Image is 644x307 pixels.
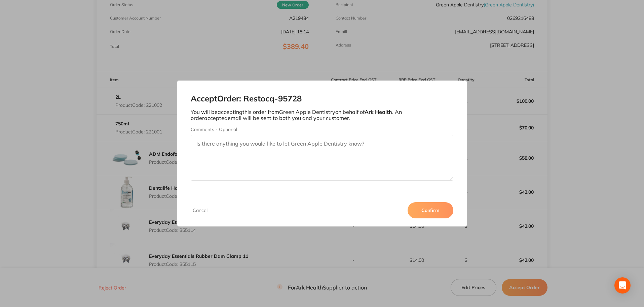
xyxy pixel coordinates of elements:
button: Cancel [191,207,210,213]
p: You will be accepting this order from Green Apple Dentistry on behalf of . An order accepted emai... [191,109,454,121]
h2: Accept Order: Restocq- 95728 [191,94,454,103]
button: Confirm [408,202,453,218]
b: Ark Health [365,109,392,115]
div: Open Intercom Messenger [614,277,631,294]
label: Comments - Optional [191,127,454,132]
